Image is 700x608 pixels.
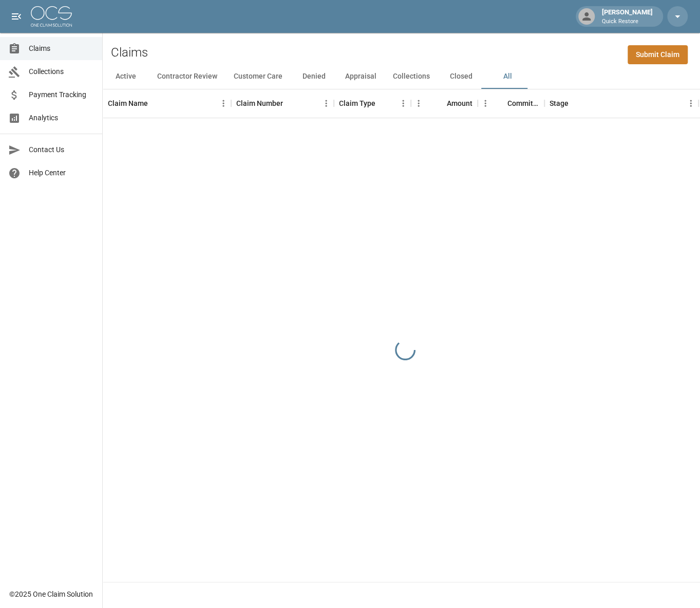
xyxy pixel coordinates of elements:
button: Closed [438,64,484,89]
div: Committed Amount [507,89,539,118]
button: Collections [385,64,438,89]
button: Menu [318,96,334,111]
div: Claim Type [334,89,411,118]
div: Claim Name [108,89,148,118]
div: © 2025 One Claim Solution [9,589,93,599]
div: Claim Number [236,89,283,118]
span: Payment Tracking [29,89,94,100]
div: Claim Number [231,89,334,118]
button: Menu [478,96,493,111]
button: Menu [395,96,411,111]
a: Submit Claim [628,45,688,64]
span: Collections [29,66,94,77]
button: Sort [569,96,583,110]
button: Menu [683,96,698,111]
span: Claims [29,43,94,54]
span: Contact Us [29,144,94,155]
button: Contractor Review [149,64,225,89]
button: Active [103,64,149,89]
div: dynamic tabs [103,64,700,89]
span: Help Center [29,168,94,178]
p: Quick Restore [602,17,653,26]
div: Claim Type [339,89,375,118]
button: Customer Care [225,64,291,89]
h2: Claims [111,45,148,60]
button: Menu [411,96,426,111]
img: ocs-logo-white-transparent.png [31,6,72,27]
div: [PERSON_NAME] [598,7,657,26]
button: Denied [291,64,337,89]
div: Stage [550,89,569,118]
div: Stage [544,89,698,118]
span: Analytics [29,113,94,123]
button: Sort [148,96,162,110]
button: open drawer [6,6,27,27]
div: Amount [411,89,478,118]
button: Sort [493,96,507,110]
div: Claim Name [103,89,231,118]
button: Appraisal [337,64,385,89]
button: Sort [283,96,297,110]
div: Committed Amount [478,89,544,118]
button: Sort [375,96,390,110]
button: All [484,64,531,89]
button: Menu [216,96,231,111]
div: Amount [447,89,472,118]
button: Sort [432,96,447,110]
